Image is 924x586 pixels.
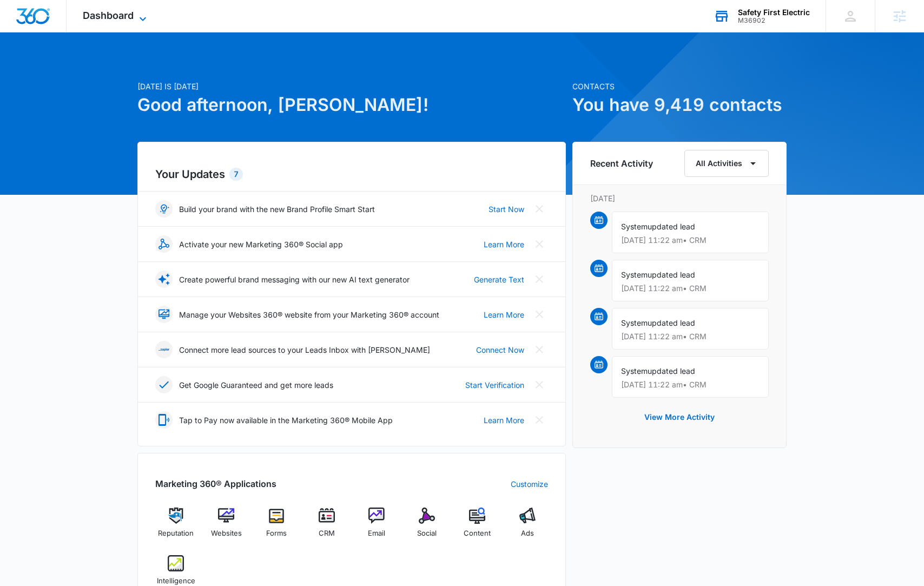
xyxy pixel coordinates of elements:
button: Close [531,235,548,253]
p: Manage your Websites 360® website from your Marketing 360® account [179,309,439,320]
span: updated lead [648,222,695,231]
p: Activate your new Marketing 360® Social app [179,239,343,250]
button: Close [531,376,548,393]
button: Close [531,341,548,358]
button: Close [531,271,548,288]
div: 7 [229,168,243,181]
p: [DATE] [590,193,769,204]
a: Websites [206,508,247,547]
p: [DATE] 11:22 am • CRM [621,236,760,244]
h1: You have 9,419 contacts [572,92,787,118]
a: Learn More [484,239,524,250]
p: [DATE] 11:22 am • CRM [621,285,760,292]
p: Tap to Pay now available in the Marketing 360® Mobile App [179,414,393,426]
span: Social [417,528,437,539]
span: System [621,270,648,279]
span: Forms [266,528,287,539]
span: Reputation [158,528,194,539]
a: Start Now [489,203,524,215]
a: Learn More [484,414,524,426]
a: CRM [306,508,347,547]
span: Content [464,528,491,539]
span: System [621,318,648,327]
p: [DATE] is [DATE] [137,81,566,92]
span: Email [368,528,385,539]
div: account id [738,17,810,24]
p: Build your brand with the new Brand Profile Smart Start [179,203,375,215]
span: updated lead [648,270,695,279]
span: Dashboard [83,10,134,21]
h2: Your Updates [155,166,548,182]
div: account name [738,8,810,17]
span: System [621,222,648,231]
a: Generate Text [474,274,524,285]
span: System [621,366,648,376]
h2: Marketing 360® Applications [155,477,276,490]
p: Connect more lead sources to your Leads Inbox with [PERSON_NAME] [179,344,430,355]
p: Get Google Guaranteed and get more leads [179,379,333,391]
p: [DATE] 11:22 am • CRM [621,381,760,389]
button: Close [531,200,548,218]
p: Contacts [572,81,787,92]
span: updated lead [648,318,695,327]
span: updated lead [648,366,695,376]
h6: Recent Activity [590,157,653,170]
h1: Good afternoon, [PERSON_NAME]! [137,92,566,118]
span: CRM [319,528,335,539]
button: All Activities [684,150,769,177]
span: Websites [211,528,242,539]
a: Customize [511,478,548,490]
a: Email [356,508,398,547]
p: Create powerful brand messaging with our new AI text generator [179,274,410,285]
a: Social [406,508,448,547]
p: [DATE] 11:22 am • CRM [621,333,760,340]
button: Close [531,411,548,429]
a: Reputation [155,508,197,547]
a: Ads [506,508,548,547]
a: Learn More [484,309,524,320]
a: Forms [256,508,298,547]
a: Connect Now [476,344,524,355]
button: Close [531,306,548,323]
a: Start Verification [465,379,524,391]
a: Content [457,508,498,547]
span: Ads [521,528,534,539]
button: View More Activity [633,404,725,430]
